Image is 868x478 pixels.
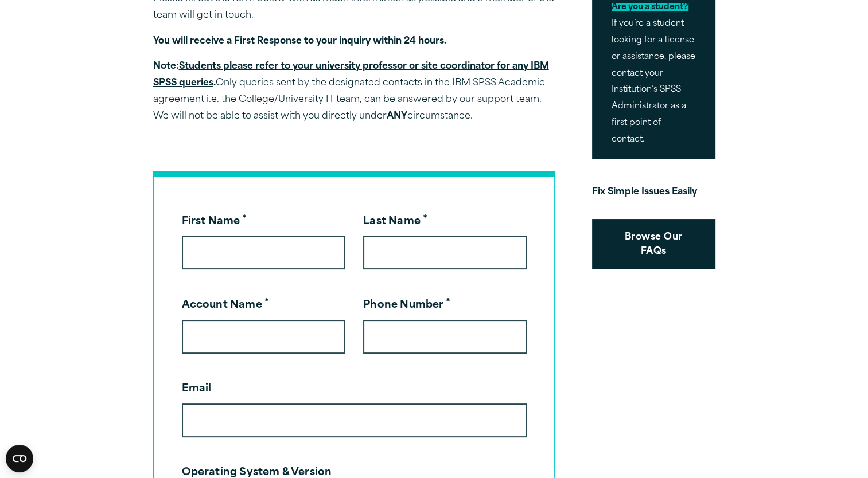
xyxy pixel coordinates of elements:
u: Students please refer to your university professor or site coordinator for any IBM SPSS queries [153,62,549,88]
label: Last Name [363,217,427,227]
button: Open CMP widget [6,445,33,472]
mark: Are you a student? [612,3,688,11]
strong: ANY [387,112,407,121]
p: Only queries sent by the designated contacts in the IBM SPSS Academic agreement i.e. the College/... [153,58,555,124]
label: Account Name [182,300,269,311]
label: Phone Number [363,300,450,311]
label: Operating System & Version [182,468,332,478]
strong: Note: . [153,62,549,88]
a: Browse Our FAQs [592,219,715,269]
label: Email [182,384,212,394]
label: First Name [182,217,247,227]
p: Fix Simple Issues Easily [592,184,715,201]
strong: You will receive a First Response to your inquiry within 24 hours. [153,37,446,46]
